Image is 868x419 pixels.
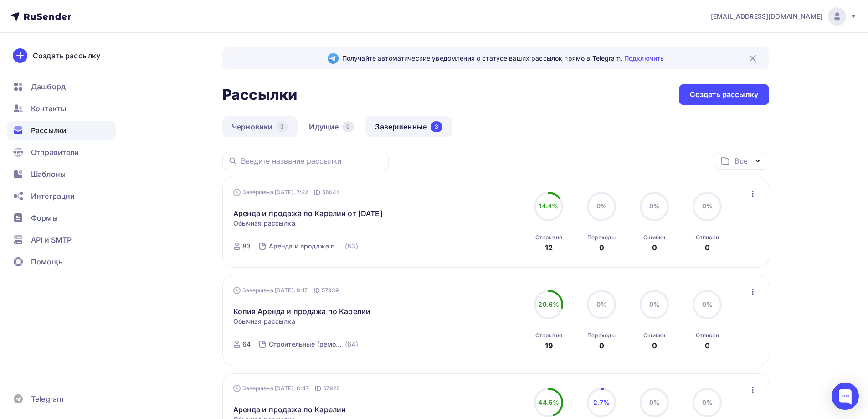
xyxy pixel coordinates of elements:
[711,12,822,21] span: [EMAIL_ADDRESS][DOMAIN_NAME]
[31,256,62,267] span: Помощь
[538,300,559,308] span: 29.6%
[7,78,116,96] a: Дашборд
[7,143,116,161] a: Отправители
[222,86,297,104] h2: Рассылки
[31,81,66,92] span: Дашборд
[535,332,562,339] div: Открытия
[322,286,339,295] span: 57939
[268,337,359,352] a: Строительные (ремонтные) работы по [GEOGRAPHIC_DATA] (64)
[31,125,67,136] span: Рассылки
[702,398,713,406] span: 0%
[31,103,66,114] span: Контакты
[702,202,713,210] span: 0%
[323,384,340,393] span: 57928
[431,121,442,132] div: 3
[705,242,710,253] div: 0
[643,234,665,241] div: Ошибки
[31,393,63,404] span: Telegram
[538,398,559,406] span: 44.5%
[328,53,339,64] img: Telegram
[345,340,358,349] div: (64)
[690,89,758,100] div: Создать рассылку
[313,286,320,295] span: ID
[233,384,340,393] div: Завершена [DATE], 8:47
[535,234,562,241] div: Открытия
[33,50,100,61] div: Создать рассылку
[599,242,604,253] div: 0
[7,165,116,183] a: Шаблоны
[596,300,607,308] span: 0%
[31,191,75,202] span: Интеграции
[31,212,58,223] span: Формы
[31,234,72,245] span: API и SMTP
[342,54,664,63] span: Получайте автоматические уведомления о статусе ваших рассылок прямо в Telegram.
[649,202,660,210] span: 0%
[233,208,383,219] a: Аренда и продажа по Карелии от [DATE]
[696,234,719,241] div: Отписки
[714,152,769,170] button: Все
[268,239,359,253] a: Аренда и продажа по Карелии (83)
[734,155,747,166] div: Все
[233,306,371,317] a: Копия Аренда и продажа по Карелии
[652,340,657,351] div: 0
[233,404,346,415] a: Аренда и продажа по Карелии
[345,242,358,251] div: (83)
[587,332,616,339] div: Переходы
[652,242,657,253] div: 0
[711,7,857,26] a: [EMAIL_ADDRESS][DOMAIN_NAME]
[587,234,616,241] div: Переходы
[643,332,665,339] div: Ошибки
[342,121,354,132] div: 0
[365,116,452,137] a: Завершенные3
[315,384,321,393] span: ID
[702,300,713,308] span: 0%
[7,121,116,140] a: Рассылки
[649,300,660,308] span: 0%
[545,242,553,253] div: 12
[242,242,251,251] div: 83
[276,121,288,132] div: 3
[233,317,295,326] span: Обычная рассылка
[314,188,320,197] span: ID
[599,340,604,351] div: 0
[269,340,343,349] div: Строительные (ремонтные) работы по [GEOGRAPHIC_DATA]
[696,332,719,339] div: Отписки
[649,398,660,406] span: 0%
[31,169,66,180] span: Шаблоны
[7,209,116,227] a: Формы
[7,99,116,118] a: Контакты
[322,188,340,197] span: 58044
[539,202,559,210] span: 14.4%
[596,202,607,210] span: 0%
[624,54,664,62] a: Подключить
[241,156,383,166] input: Введите название рассылки
[545,340,553,351] div: 19
[222,116,298,137] a: Черновики3
[233,219,295,228] span: Обычная рассылка
[269,242,343,251] div: Аренда и продажа по Карелии
[299,116,364,137] a: Идущие0
[233,188,340,197] div: Завершена [DATE], 7:22
[705,340,710,351] div: 0
[233,286,339,295] div: Завершена [DATE], 9:17
[31,147,79,158] span: Отправители
[593,398,610,406] span: 2.7%
[242,340,251,349] div: 64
